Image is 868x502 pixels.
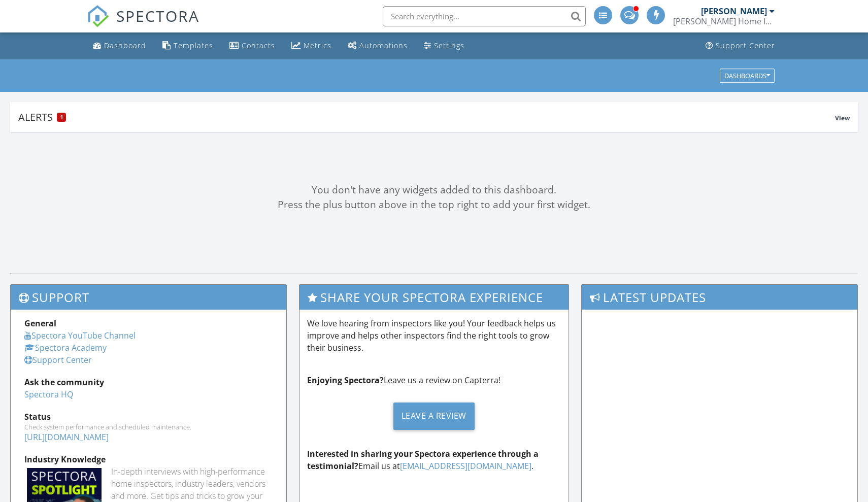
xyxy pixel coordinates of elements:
div: Ask the community [24,376,273,388]
div: Contacts [242,41,275,50]
a: Metrics [287,37,336,55]
div: Templates [174,41,213,50]
span: 1 [60,114,63,121]
a: [EMAIL_ADDRESS][DOMAIN_NAME] [400,460,531,472]
div: Check system performance and scheduled maintenance. [24,423,273,431]
a: Spectora YouTube Channel [24,330,136,341]
h3: Share Your Spectora Experience [299,285,569,310]
a: [URL][DOMAIN_NAME] [24,431,109,443]
strong: Enjoying Spectora? [307,375,384,386]
a: Dashboard [89,37,150,55]
a: SPECTORA [87,14,199,35]
h3: Latest Updates [582,285,857,310]
div: Press the plus button above in the top right to add your first widget. [10,197,858,212]
a: Spectora Academy [24,342,107,353]
img: The Best Home Inspection Software - Spectora [87,5,109,27]
div: You don't have any widgets added to this dashboard. [10,183,858,197]
div: Dashboard [104,41,146,50]
p: Leave us a review on Capterra! [307,374,561,386]
span: SPECTORA [116,5,199,26]
div: [PERSON_NAME] [701,6,767,16]
div: Leave a Review [393,403,475,430]
a: Templates [158,37,217,55]
button: Dashboards [720,69,775,83]
a: Support Center [24,354,92,365]
strong: General [24,318,56,329]
strong: Interested in sharing your Spectora experience through a testimonial? [307,448,539,472]
h3: Support [11,285,286,310]
p: We love hearing from inspectors like you! Your feedback helps us improve and helps other inspecto... [307,317,561,354]
a: Support Center [702,37,779,55]
div: Industry Knowledge [24,453,273,465]
p: Email us at . [307,448,561,472]
div: Support Center [716,41,775,50]
div: Settings [434,41,464,50]
a: Contacts [225,37,279,55]
a: Leave a Review [307,394,561,438]
div: Automations [359,41,408,50]
a: Settings [420,37,469,55]
div: Status [24,411,273,423]
a: Automations (Advanced) [344,37,412,55]
div: Winters Home Inspection LLC [673,16,775,26]
a: Spectora HQ [24,389,73,400]
div: Alerts [18,110,835,124]
span: View [835,114,850,122]
div: Dashboards [724,72,770,79]
input: Search everything... [383,6,586,26]
div: Metrics [304,41,331,50]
